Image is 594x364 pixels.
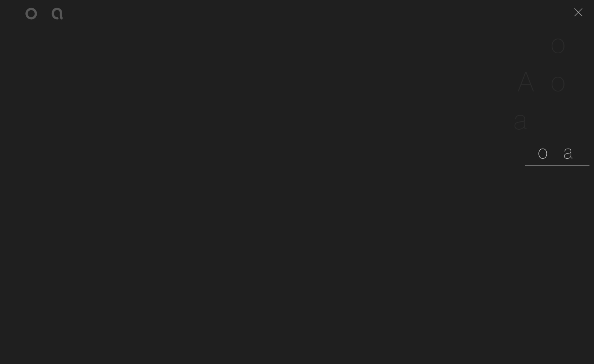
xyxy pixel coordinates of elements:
span: k [576,26,589,60]
span: A [518,64,535,98]
span: e [552,102,567,136]
a: Contact [525,138,589,166]
span: r [529,102,537,136]
span: b [535,64,551,98]
span: o [551,26,567,60]
span: t [584,140,589,163]
span: o [538,140,548,163]
span: W [528,26,551,60]
span: u [567,64,581,98]
span: t [558,140,563,163]
span: r [567,102,576,136]
span: o [551,64,567,98]
span: s [576,102,589,136]
span: n [548,140,558,163]
span: c [574,140,583,163]
span: t [581,64,589,98]
a: Work [528,24,589,62]
span: C [494,102,514,136]
a: About [518,62,589,101]
a: Careers [494,101,589,139]
span: e [537,102,552,136]
span: r [567,26,576,60]
span: a [564,140,574,163]
span: C [525,140,538,163]
span: a [514,102,529,136]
